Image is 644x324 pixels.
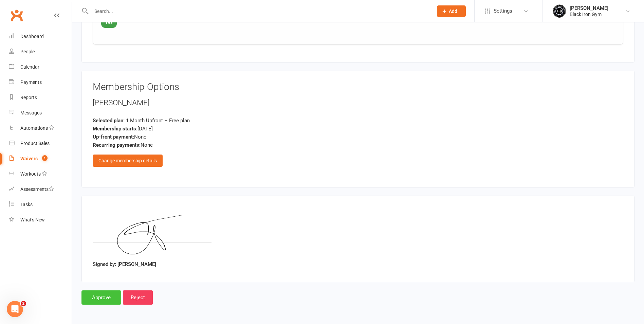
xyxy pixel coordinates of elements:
[9,136,72,151] a: Product Sales
[437,5,466,17] button: Add
[9,44,72,59] a: People
[93,155,163,167] div: Change membership details
[9,29,72,44] a: Dashboard
[449,8,457,14] span: Add
[553,4,566,18] img: thumb_image1623296242.png
[93,97,623,108] div: [PERSON_NAME]
[9,212,72,228] a: What's New
[20,171,41,177] div: Workouts
[20,186,54,192] div: Assessments
[9,90,72,105] a: Reports
[20,79,42,85] div: Payments
[20,202,33,207] div: Tasks
[42,155,48,161] span: 1
[9,59,72,75] a: Calendar
[20,125,48,131] div: Automations
[570,11,608,17] div: Black Iron Gym
[93,118,125,124] strong: Selected plan:
[21,301,26,306] span: 2
[93,126,137,132] strong: Membership starts:
[9,105,72,121] a: Messages
[9,151,72,166] a: Waivers 1
[494,3,512,19] span: Settings
[126,118,190,124] span: 1 Month Upfront – Free plan
[20,217,45,222] div: What's New
[570,5,608,11] div: [PERSON_NAME]
[93,134,134,140] strong: Up-front payment:
[89,6,428,16] input: Search...
[93,141,623,149] div: None
[9,166,72,182] a: Workouts
[93,133,623,141] div: None
[8,7,25,24] a: Clubworx
[20,141,50,146] div: Product Sales
[20,156,38,161] div: Waivers
[93,82,623,92] h3: Membership Options
[101,17,117,28] span: Yes
[93,125,623,133] div: [DATE]
[93,142,141,148] strong: Recurring payments:
[9,182,72,197] a: Assessments
[7,301,23,317] iframe: Intercom live chat
[20,34,44,39] div: Dashboard
[20,95,37,100] div: Reports
[20,110,42,115] div: Messages
[20,64,39,70] div: Calendar
[9,197,72,212] a: Tasks
[93,207,211,258] img: image1755137151.png
[20,49,35,54] div: People
[123,290,153,305] input: Reject
[9,121,72,136] a: Automations
[9,75,72,90] a: Payments
[93,260,156,268] label: Signed by: [PERSON_NAME]
[81,290,121,305] input: Approve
